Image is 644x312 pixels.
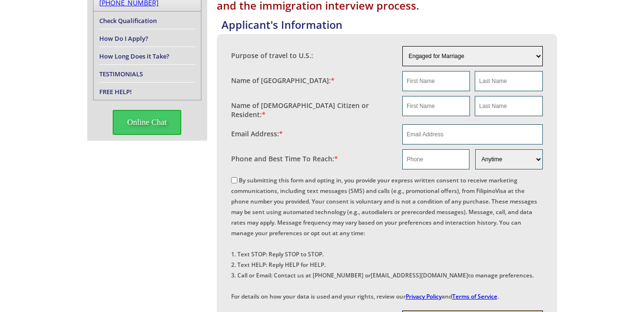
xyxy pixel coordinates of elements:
[99,70,143,78] a: TESTIMONIALS
[231,76,335,85] label: Name of [GEOGRAPHIC_DATA]:
[452,292,497,300] a: Terms of Service
[99,87,132,96] a: FREE HELP!
[99,52,169,60] a: How Long Does it Take?
[231,129,283,138] label: Email Address:
[475,149,542,169] select: Phone and Best Reach Time are required.
[475,96,542,116] input: Last Name
[406,292,442,300] a: Privacy Policy
[475,71,542,91] input: Last Name
[402,124,543,144] input: Email Address
[231,51,313,60] label: Purpose of travel to U.S.:
[231,154,338,163] label: Phone and Best Time To Reach:
[402,149,469,169] input: Phone
[231,101,393,119] label: Name of [DEMOGRAPHIC_DATA] Citizen or Resident:
[99,34,148,43] a: How Do I Apply?
[231,176,537,300] label: By submitting this form and opting in, you provide your express written consent to receive market...
[99,16,157,25] a: Check Qualification
[113,110,181,135] span: Online Chat
[402,71,470,91] input: First Name
[231,177,237,183] input: By submitting this form and opting in, you provide your express written consent to receive market...
[222,17,557,32] h4: Applicant's Information
[402,96,470,116] input: First Name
